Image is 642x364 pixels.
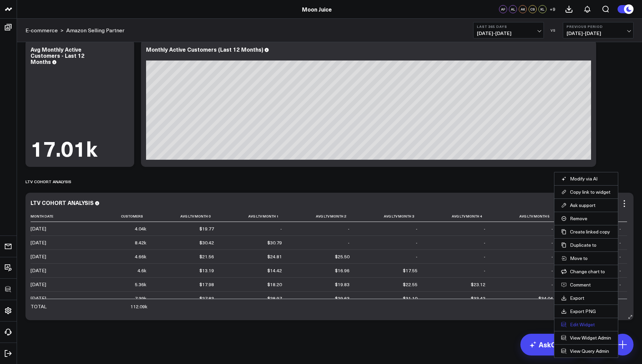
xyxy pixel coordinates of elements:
[561,189,611,195] button: Copy link to widget
[66,27,124,34] a: Amazon Selling Partner
[499,5,507,13] div: AF
[563,22,634,38] button: Previous Period[DATE]-[DATE]
[484,253,485,260] div: -
[619,295,621,302] div: -
[25,174,71,189] div: LTV Cohort Analysis
[551,281,553,288] div: -
[31,267,46,274] div: [DATE]
[31,211,99,222] th: Month Date
[561,282,611,288] button: Comment
[267,239,282,246] div: $30.79
[561,176,611,182] button: Modify via AI
[484,267,485,274] div: -
[551,267,553,274] div: -
[335,267,350,274] div: $16.96
[550,7,555,12] span: + 9
[403,281,417,288] div: $22.55
[561,242,611,248] button: Duplicate to
[538,5,547,13] div: KL
[548,5,556,13] button: +9
[561,215,611,222] button: Remove
[416,225,417,232] div: -
[619,239,621,246] div: -
[416,239,417,246] div: -
[619,267,621,274] div: -
[99,211,153,222] th: Customers
[135,281,146,288] div: 5.36k
[561,295,611,301] a: Export
[199,281,214,288] div: $17.98
[138,267,146,274] div: 4.6k
[551,253,553,260] div: -
[520,334,579,356] a: AskCorral
[153,211,220,222] th: Avg Ltv Month 0
[302,5,332,13] a: Moon Juice
[484,225,485,232] div: -
[477,24,540,29] b: Last 365 Days
[509,5,517,13] div: AL
[31,46,85,65] div: Avg Monthly Active Customers - Last 12 Months
[135,295,146,302] div: 7.39k
[403,295,417,302] div: $31.10
[31,239,46,246] div: [DATE]
[267,281,282,288] div: $18.20
[551,225,553,232] div: -
[199,253,214,260] div: $21.56
[348,239,350,246] div: -
[567,31,630,36] span: [DATE] - [DATE]
[348,225,350,232] div: -
[416,253,417,260] div: -
[31,137,97,158] div: 17.01k
[561,202,611,208] button: Ask support
[335,253,350,260] div: $25.50
[471,295,485,302] div: $33.42
[473,22,544,38] button: Last 365 Days[DATE]-[DATE]
[31,253,46,260] div: [DATE]
[477,31,540,36] span: [DATE] - [DATE]
[25,27,64,34] div: >
[267,267,282,274] div: $14.42
[280,225,282,232] div: -
[199,295,214,302] div: $27.83
[130,303,147,310] div: 112.09k
[403,267,417,274] div: $17.55
[471,281,485,288] div: $23.12
[199,225,214,232] div: $19.77
[561,348,611,354] a: View Query Admin
[288,211,356,222] th: Avg Ltv Month 2
[267,253,282,260] div: $24.81
[619,281,621,288] div: -
[135,225,146,232] div: 4.04k
[561,308,611,314] a: Export PNG
[335,281,350,288] div: $19.83
[492,211,559,222] th: Avg Ltv Month 5
[356,211,424,222] th: Avg Ltv Month 3
[551,239,553,246] div: -
[31,199,94,206] div: LTV COHORT ANALYSIS
[619,225,621,232] div: -
[135,239,146,246] div: 8.42k
[31,225,46,232] div: [DATE]
[135,253,146,260] div: 4.66k
[335,295,350,302] div: $29.63
[561,322,611,328] button: Edit Widget
[146,46,263,53] div: Monthly Active Customers (Last 12 Months)
[567,24,630,29] b: Previous Period
[561,229,611,235] button: Create linked copy
[25,27,58,34] a: E-commerce
[561,268,611,275] button: Change chart to
[619,253,621,260] div: -
[561,255,611,261] button: Move to
[529,5,537,13] div: CS
[484,239,485,246] div: -
[424,211,492,222] th: Avg Ltv Month 4
[31,281,46,288] div: [DATE]
[538,295,553,302] div: $34.04
[561,335,611,341] a: View Widget Admin
[267,295,282,302] div: $28.97
[31,295,46,302] div: [DATE]
[31,303,47,310] div: TOTAL
[199,267,214,274] div: $13.19
[547,28,559,32] div: VS
[220,211,288,222] th: Avg Ltv Month 1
